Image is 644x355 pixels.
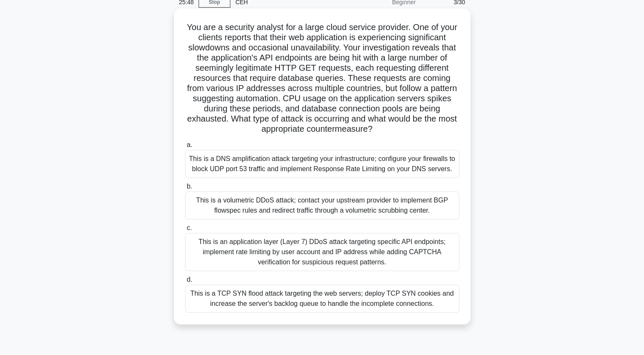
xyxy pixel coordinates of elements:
[187,224,192,231] span: c.
[187,141,192,148] span: a.
[185,150,459,178] div: This is a DNS amplification attack targeting your infrastructure; configure your firewalls to blo...
[185,285,459,313] div: This is a TCP SYN flood attack targeting the web servers; deploy TCP SYN cookies and increase the...
[187,276,192,283] span: d.
[185,191,459,219] div: This is a volumetric DDoS attack; contact your upstream provider to implement BGP flowspec rules ...
[184,22,460,135] h5: You are a security analyst for a large cloud service provider. One of your clients reports that t...
[185,233,459,271] div: This is an application layer (Layer 7) DDoS attack targeting specific API endpoints; implement ra...
[187,183,192,190] span: b.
